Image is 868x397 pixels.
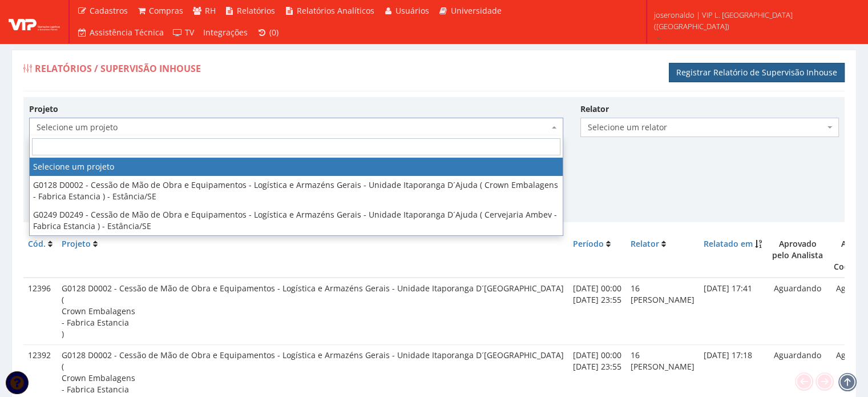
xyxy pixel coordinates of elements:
[580,118,839,137] span: Selecione um relator
[573,238,604,249] a: Período
[704,238,753,249] a: Relatado em
[9,13,60,30] img: logo
[699,278,766,344] td: [DATE] 17:41
[631,238,659,249] a: Relator
[451,5,502,16] span: Universidade
[568,278,626,344] td: [DATE] 00:00 [DATE] 23:55
[269,27,278,38] span: (0)
[23,278,57,344] td: 12396
[57,278,568,344] td: G0128 D0002 - Cessão de Mão de Obra e Equipamentos - Logística e Armazéns Gerais - Unidade Itapor...
[766,278,829,344] td: Aguardando
[654,9,853,32] span: joseronaldo | VIP L. [GEOGRAPHIC_DATA] ([GEOGRAPHIC_DATA])
[580,103,609,115] label: Relator
[203,27,248,38] span: Integrações
[626,278,699,344] td: 16 [PERSON_NAME]
[185,27,194,38] span: TV
[199,22,252,43] a: Integrações
[237,5,275,16] span: Relatórios
[252,22,283,43] a: (0)
[62,238,91,249] a: Projeto
[168,22,199,43] a: TV
[30,206,563,235] li: G0249 D0249 - Cessão de Mão de Obra e Equipamentos - Logística e Armazéns Gerais - Unidade Itapor...
[29,118,563,137] span: Selecione um projeto
[766,234,829,278] th: Aprovado pelo Analista
[28,238,46,249] a: Cód.
[90,27,164,38] span: Assistência Técnica
[395,5,429,16] span: Usuários
[72,22,168,43] a: Assistência Técnica
[30,158,563,176] li: Selecione um projeto
[205,5,216,16] span: RH
[30,176,563,206] li: G0128 D0002 - Cessão de Mão de Obra e Equipamentos - Logística e Armazéns Gerais - Unidade Itapor...
[90,5,128,16] span: Cadastros
[669,63,845,82] a: Registrar Relatório de Supervisão Inhouse
[29,103,58,115] label: Projeto
[149,5,183,16] span: Compras
[588,122,825,133] span: Selecione um relator
[35,62,201,75] span: Relatórios / Supervisão Inhouse
[37,122,549,133] span: Selecione um projeto
[297,5,374,16] span: Relatórios Analíticos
